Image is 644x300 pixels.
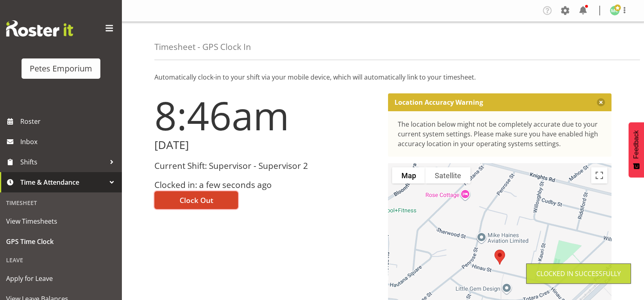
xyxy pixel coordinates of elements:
span: Inbox [20,136,118,148]
a: View Timesheets [2,211,120,231]
h2: [DATE] [154,139,378,151]
img: melissa-cowen2635.jpg [610,6,620,15]
button: Show satellite imagery [425,167,471,183]
span: View Timesheets [6,215,116,227]
h1: 8:46am [154,93,378,137]
span: Shifts [20,156,106,168]
button: Feedback - Show survey [629,122,644,177]
h3: Current Shift: Supervisor - Supervisor 2 [154,161,378,171]
img: Rosterit website logo [6,20,73,37]
span: Feedback [633,130,640,159]
div: Timesheet [2,194,120,211]
button: Toggle fullscreen view [591,167,607,183]
a: GPS Time Clock [2,231,120,252]
span: Clock Out [180,195,213,205]
div: Clocked in Successfully [536,269,621,278]
button: Clock Out [154,191,238,209]
h3: Clocked in: a few seconds ago [154,180,378,190]
h4: Timesheet - GPS Clock In [154,42,251,52]
span: Time & Attendance [20,176,106,188]
p: Automatically clock-in to your shift via your mobile device, which will automatically link to you... [154,72,611,82]
p: Location Accuracy Warning [395,98,483,106]
div: Leave [2,252,120,268]
button: Show street map [392,167,425,183]
span: Roster [20,115,118,127]
div: Petes Emporium [30,63,92,75]
span: Apply for Leave [6,272,116,285]
button: Close message [597,98,605,106]
div: The location below might not be completely accurate due to your current system settings. Please m... [398,119,602,149]
a: Apply for Leave [2,268,120,289]
span: GPS Time Clock [6,235,116,248]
